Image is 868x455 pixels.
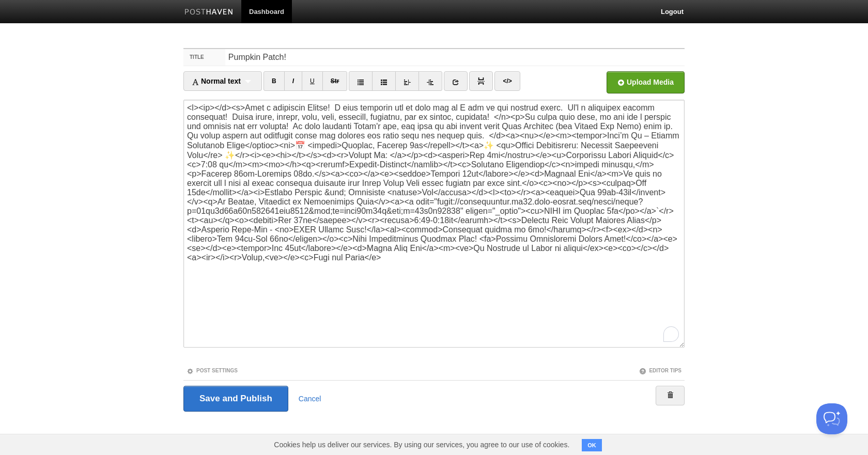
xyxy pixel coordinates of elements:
img: pagebreak-icon.png [477,77,485,85]
a: CTRL+B [263,71,285,91]
label: Title [183,49,225,66]
a: CTRL+I [284,71,302,91]
a: Cancel [299,395,321,403]
a: CTRL+U [302,71,323,91]
del: Str [331,77,339,85]
textarea: To enrich screen reader interactions, please activate Accessibility in Grammarly extension settings [183,100,685,348]
a: Edit HTML [494,71,520,91]
img: Posthaven-bar [184,9,234,17]
button: OK [582,439,602,451]
a: Indent [419,71,442,91]
a: Insert link [444,71,468,91]
a: Post Settings [187,368,238,373]
span: Normal text [192,77,241,85]
a: Insert Read More [469,71,493,91]
iframe: Help Scout Beacon - Open [816,403,847,434]
a: Outdent [395,71,419,91]
a: Unordered list [349,71,373,91]
a: Ordered list [372,71,396,91]
input: Save and Publish [183,386,288,412]
a: Editor Tips [639,368,681,373]
span: Cookies help us deliver our services. By using our services, you agree to our use of cookies. [263,434,580,455]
